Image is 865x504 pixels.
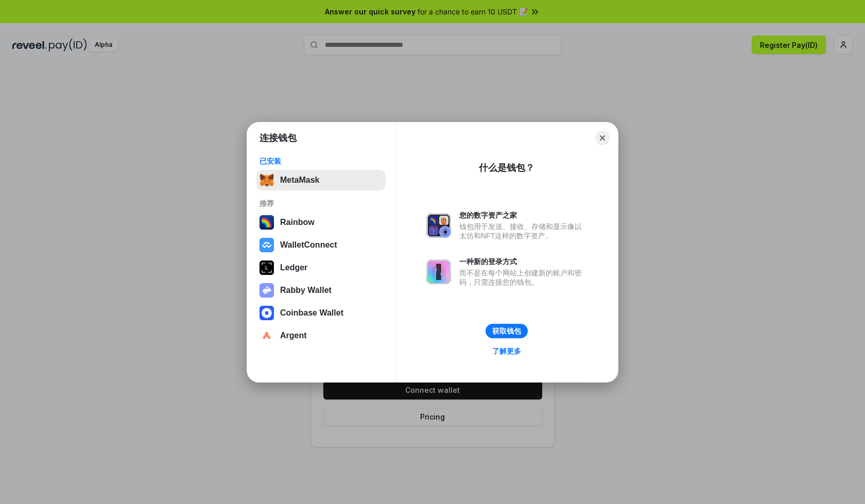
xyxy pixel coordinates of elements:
[280,331,307,340] div: Argent
[486,324,528,338] button: 获取钱包
[280,263,307,272] div: Ledger
[280,176,319,185] div: MetaMask
[256,170,386,190] button: MetaMask
[479,162,534,174] div: 什么是钱包？
[459,257,587,266] div: 一种新的登录方式
[280,218,315,227] div: Rainbow
[259,173,274,187] img: svg+xml,%3Csvg%20fill%3D%22none%22%20height%3D%2233%22%20viewBox%3D%220%200%2035%2033%22%20width%...
[595,131,610,145] button: Close
[256,303,386,323] button: Coinbase Wallet
[259,215,274,230] img: svg+xml,%3Csvg%20width%3D%22120%22%20height%3D%22120%22%20viewBox%3D%220%200%20120%20120%22%20fil...
[259,199,383,208] div: 推荐
[280,308,343,318] div: Coinbase Wallet
[426,213,451,238] img: svg+xml,%3Csvg%20xmlns%3D%22http%3A%2F%2Fwww.w3.org%2F2000%2Fsvg%22%20fill%3D%22none%22%20viewBox...
[486,344,527,358] a: 了解更多
[256,257,386,278] button: Ledger
[492,326,521,336] div: 获取钱包
[256,235,386,255] button: WalletConnect
[459,211,587,220] div: 您的数字资产之家
[256,212,386,233] button: Rainbow
[259,238,274,252] img: svg+xml,%3Csvg%20width%3D%2228%22%20height%3D%2228%22%20viewBox%3D%220%200%2028%2028%22%20fill%3D...
[426,259,451,284] img: svg+xml,%3Csvg%20xmlns%3D%22http%3A%2F%2Fwww.w3.org%2F2000%2Fsvg%22%20fill%3D%22none%22%20viewBox...
[256,325,386,346] button: Argent
[280,240,337,250] div: WalletConnect
[259,157,383,166] div: 已安装
[259,283,274,298] img: svg+xml,%3Csvg%20xmlns%3D%22http%3A%2F%2Fwww.w3.org%2F2000%2Fsvg%22%20fill%3D%22none%22%20viewBox...
[280,286,332,295] div: Rabby Wallet
[492,346,521,356] div: 了解更多
[259,132,297,144] h1: 连接钱包
[459,268,587,287] div: 而不是在每个网站上创建新的账户和密码，只需连接您的钱包。
[259,260,274,275] img: svg+xml,%3Csvg%20xmlns%3D%22http%3A%2F%2Fwww.w3.org%2F2000%2Fsvg%22%20width%3D%2228%22%20height%3...
[259,328,274,343] img: svg+xml,%3Csvg%20width%3D%2228%22%20height%3D%2228%22%20viewBox%3D%220%200%2028%2028%22%20fill%3D...
[459,222,587,240] div: 钱包用于发送、接收、存储和显示像以太坊和NFT这样的数字资产。
[259,306,274,320] img: svg+xml,%3Csvg%20width%3D%2228%22%20height%3D%2228%22%20viewBox%3D%220%200%2028%2028%22%20fill%3D...
[256,280,386,301] button: Rabby Wallet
